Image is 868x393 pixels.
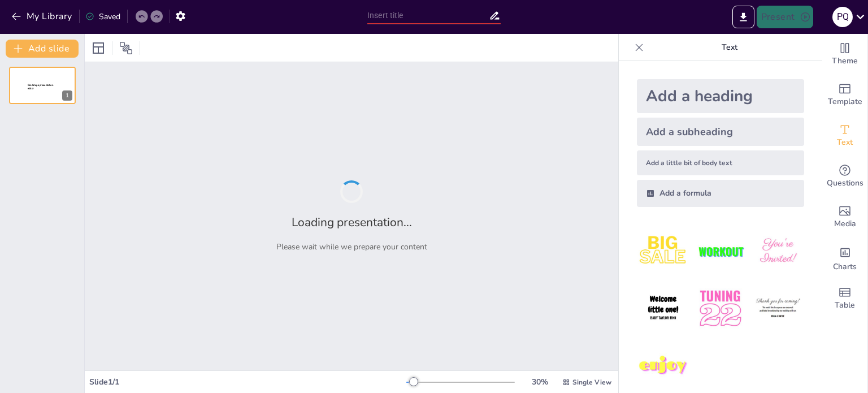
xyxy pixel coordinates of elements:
span: Theme [832,55,858,67]
div: Add a heading [637,79,804,113]
div: Add text boxes [822,115,867,156]
span: Table [835,299,855,312]
p: Please wait while we prepare your content [276,241,427,252]
div: Add a table [822,278,867,319]
span: Text [837,136,853,149]
span: Charts [833,261,857,273]
span: Questions [827,177,863,189]
div: 1 [62,90,72,101]
div: Add charts and graphs [822,237,867,278]
div: Add ready made slides [822,75,867,115]
img: 2.jpeg [694,225,747,278]
img: 1.jpeg [637,225,689,278]
img: 5.jpeg [694,282,747,335]
img: 3.jpeg [752,225,804,278]
button: Add slide [6,40,79,58]
div: Add images, graphics, shapes or video [822,197,867,237]
div: Saved [85,11,120,22]
span: Sendsteps presentation editor [28,84,53,90]
img: 7.jpeg [637,340,689,392]
div: 30 % [526,377,553,387]
p: Text [648,34,811,61]
button: Present [757,6,813,28]
div: 1 [9,67,76,104]
button: My Library [8,7,77,25]
span: Media [834,218,856,230]
span: Template [828,96,862,108]
div: P Q [832,7,853,27]
h2: Loading presentation... [292,214,412,230]
span: Position [119,41,133,55]
div: Get real-time input from your audience [822,156,867,197]
div: Layout [89,39,107,57]
div: Change the overall theme [822,34,867,75]
img: 4.jpeg [637,282,689,335]
button: Export to PowerPoint [732,6,754,28]
button: P Q [832,6,853,28]
img: 6.jpeg [752,282,804,335]
div: Add a little bit of body text [637,150,804,175]
input: Insert title [367,7,489,24]
div: Add a formula [637,180,804,207]
div: Add a subheading [637,118,804,146]
span: Single View [572,378,611,387]
div: Slide 1 / 1 [89,377,406,387]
